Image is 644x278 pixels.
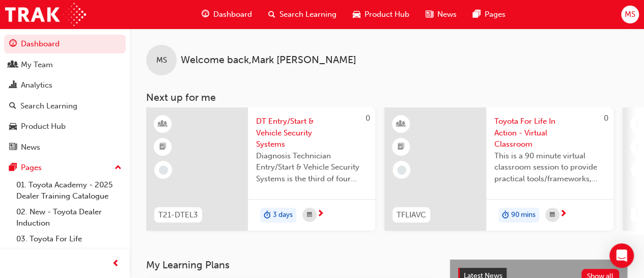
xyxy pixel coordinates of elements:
a: 02. New - Toyota Dealer Induction [12,204,126,231]
a: guage-iconDashboard [193,4,260,25]
span: news-icon [9,143,17,152]
span: 3 days [273,209,293,221]
span: T21-DTEL3 [158,209,198,221]
span: guage-icon [202,8,209,21]
a: Analytics [4,76,126,95]
img: Trak [5,3,86,26]
div: News [21,142,40,153]
span: chart-icon [9,81,17,90]
span: News [437,9,457,20]
span: car-icon [9,122,17,131]
span: 0 [604,114,608,123]
button: DashboardMy TeamAnalyticsSearch LearningProduct HubNews [4,33,126,158]
span: learningRecordVerb_NONE-icon [159,165,168,175]
a: Product Hub [4,117,126,136]
span: Welcome back , Mark [PERSON_NAME] [181,54,356,66]
span: booktick-icon [636,141,643,154]
span: learningResourceType_INSTRUCTOR_LED-icon [159,118,166,131]
a: News [4,138,126,157]
span: Toyota For Life In Action - Virtual Classroom [494,116,605,150]
a: 0TFLIAVCToyota For Life In Action - Virtual ClassroomThis is a 90 minute virtual classroom sessio... [384,107,613,231]
a: Search Learning [4,97,126,116]
span: Diagnosis Technician Entry/Start & Vehicle Security Systems is the third of four Electrical modul... [256,150,367,185]
span: MS [156,54,167,66]
div: Pages [21,162,42,174]
a: My Team [4,55,126,74]
span: Dashboard [213,9,252,20]
span: people-icon [9,61,17,70]
span: duration-icon [264,209,271,222]
a: Dashboard [4,35,126,53]
button: Pages [4,158,126,177]
span: up-icon [115,161,122,175]
span: prev-icon [112,258,120,270]
span: guage-icon [9,40,17,49]
span: calendar-icon [550,209,555,221]
span: Pages [485,9,506,20]
span: news-icon [426,8,433,21]
div: Analytics [21,79,52,91]
span: next-icon [559,210,567,219]
span: booktick-icon [159,141,166,154]
h3: My Learning Plans [146,259,433,271]
span: DT Entry/Start & Vehicle Security Systems [256,116,367,150]
span: calendar-icon [307,209,312,221]
a: 01. Toyota Academy - 2025 Dealer Training Catalogue [12,177,126,204]
a: 0T21-DTEL3DT Entry/Start & Vehicle Security SystemsDiagnosis Technician Entry/Start & Vehicle Sec... [146,107,375,231]
span: search-icon [9,102,16,111]
span: This is a 90 minute virtual classroom session to provide practical tools/frameworks, behaviours a... [494,150,605,185]
span: TFLIAVC [397,209,426,221]
span: next-icon [317,210,324,219]
span: learningResourceType_INSTRUCTOR_LED-icon [398,118,405,131]
span: 0 [366,114,370,123]
span: learningRecordVerb_NONE-icon [397,165,406,175]
a: news-iconNews [417,4,465,25]
a: car-iconProduct Hub [345,4,417,25]
span: Product Hub [365,9,409,20]
h3: Next up for me [130,92,644,103]
div: Open Intercom Messenger [609,243,634,268]
span: pages-icon [9,163,17,173]
a: 04. Customer Experience [12,246,126,262]
span: MS [625,9,635,20]
span: duration-icon [502,209,509,222]
div: My Team [21,59,53,71]
span: 90 mins [511,209,536,221]
span: pages-icon [473,8,481,21]
a: 03. Toyota For Life [12,231,126,247]
a: search-iconSearch Learning [260,4,345,25]
div: Product Hub [21,121,66,132]
button: MS [621,6,639,23]
a: pages-iconPages [465,4,514,25]
div: Search Learning [20,100,77,112]
span: learningResourceType_ELEARNING-icon [636,118,643,131]
span: search-icon [268,8,275,21]
span: booktick-icon [398,141,405,154]
span: Search Learning [279,9,337,20]
span: car-icon [353,8,360,21]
